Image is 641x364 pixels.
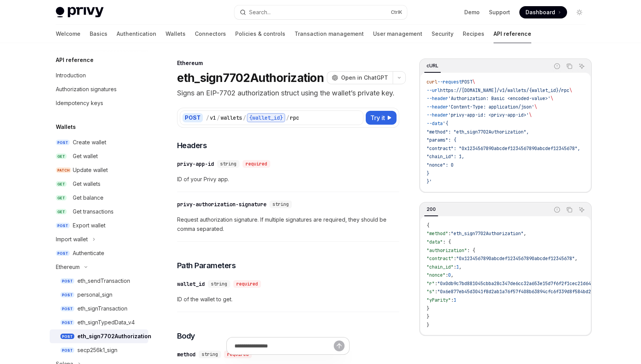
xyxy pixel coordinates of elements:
[451,297,454,303] span: :
[177,88,399,99] p: Signs an EIP-7702 authorization struct using the wallet’s private key.
[286,114,289,122] div: /
[50,232,148,246] button: Toggle Import wallet section
[56,7,104,18] img: light logo
[50,329,148,343] a: POSTeth_sign7702Authorization
[56,122,76,132] h5: Wallets
[427,247,467,254] span: "authorization"
[166,25,186,43] a: Wallets
[534,104,537,110] span: \
[56,154,67,159] span: GET
[234,5,407,19] button: Open search
[551,95,553,102] span: \
[56,235,88,244] div: Import wallet
[427,170,429,177] span: }
[243,160,270,168] div: required
[432,25,454,43] a: Security
[73,249,104,258] div: Authenticate
[77,304,127,313] div: eth_signTransaction
[50,149,148,163] a: GETGet wallet
[445,272,448,278] span: :
[575,255,577,262] span: ,
[427,129,529,135] span: "method": "eth_sign7702Authorization",
[56,25,80,43] a: Welcome
[50,274,148,288] a: POSTeth_sendTransaction
[494,25,531,43] a: API reference
[437,281,621,287] span: "0x0db9c7bd881045cbba28c347de6cc32a653e15d7f6f2f1cec21d645f402a6419"
[451,230,524,237] span: "eth_sign7702Authorization"
[427,222,429,229] span: {
[56,262,80,272] div: Ethereum
[427,297,451,303] span: "yParity"
[519,6,567,18] a: Dashboard
[427,230,448,237] span: "method"
[60,320,74,326] span: POST
[249,8,271,17] div: Search...
[50,163,148,177] a: PATCHUpdate wallet
[443,120,448,127] span: '{
[427,264,454,270] span: "chain_id"
[577,61,587,71] button: Ask AI
[235,25,285,43] a: Policies & controls
[464,8,480,16] a: Demo
[427,112,448,118] span: --header
[73,221,105,230] div: Export wallet
[427,145,580,152] span: "contract": "0x1234567890abcdef1234567890abcdef12345678",
[247,113,285,122] div: {wallet_id}
[60,292,74,298] span: POST
[366,111,397,125] button: Try it
[73,207,114,216] div: Get transactions
[526,8,555,16] span: Dashboard
[552,61,562,71] button: Report incorrect code
[77,290,112,299] div: personal_sign
[334,341,345,351] button: Send message
[427,87,440,94] span: --url
[210,114,216,122] div: v1
[177,200,266,208] div: privy-authorization-signature
[448,230,451,237] span: :
[56,71,86,80] div: Introduction
[370,113,385,122] span: Try it
[50,316,148,329] a: POSTeth_signTypedData_v4
[427,162,454,168] span: "nonce": 0
[206,114,209,122] div: /
[50,82,148,96] a: Authorization signatures
[295,25,364,43] a: Transaction management
[459,264,462,270] span: ,
[73,152,98,161] div: Get wallet
[56,209,67,215] span: GET
[424,205,438,214] div: 200
[427,154,464,160] span: "chain_id": 1,
[437,289,621,295] span: "0x6e877eb45d3041f8d2ab1a76f57f408b63894cfc6f339d8f584bd26efceae308"
[56,250,70,256] span: POST
[56,99,103,108] div: Idempotency keys
[427,289,435,295] span: "s"
[529,112,532,118] span: \
[427,306,429,312] span: }
[73,138,106,147] div: Create wallet
[73,179,100,189] div: Get wallets
[341,74,388,82] span: Open in ChatGPT
[564,205,574,215] button: Copy the contents from the code block
[427,272,445,278] span: "nonce"
[77,332,151,341] div: eth_sign7702Authorization
[50,177,148,191] a: GETGet wallets
[427,255,454,262] span: "contract"
[90,25,107,43] a: Basics
[435,289,437,295] span: :
[77,346,117,355] div: secp256k1_sign
[454,255,456,262] span: :
[177,260,236,271] span: Path Parameters
[50,302,148,316] a: POSTeth_signTransaction
[56,85,117,94] div: Authorization signatures
[427,95,448,102] span: --header
[56,195,67,201] span: GET
[195,25,226,43] a: Connectors
[443,239,451,245] span: : {
[73,165,108,175] div: Update wallet
[73,193,104,202] div: Get balance
[50,246,148,260] a: POSTAuthenticate
[427,179,432,185] span: }'
[463,25,484,43] a: Recipes
[435,281,437,287] span: :
[50,96,148,110] a: Idempotency keys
